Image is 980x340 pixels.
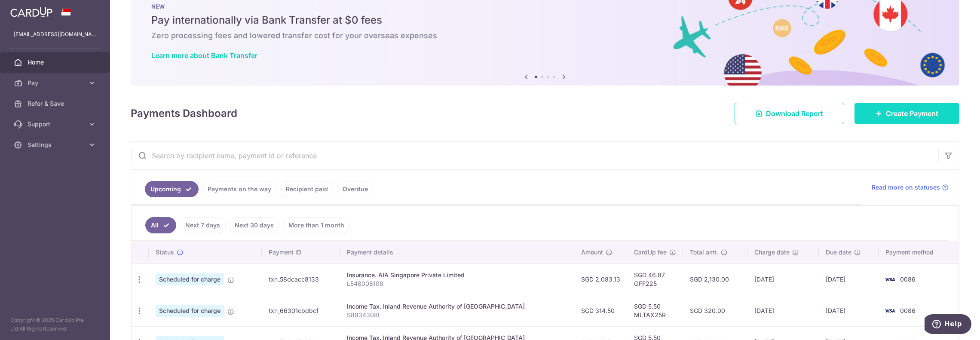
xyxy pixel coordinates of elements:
td: [DATE] [747,263,819,295]
p: [EMAIL_ADDRESS][DOMAIN_NAME] [14,30,96,39]
td: [DATE] [819,263,879,295]
span: Refer & Save [28,99,84,108]
span: Home [28,58,84,67]
td: [DATE] [819,295,879,326]
h6: Zero processing fees and lowered transfer cost for your overseas expenses [151,31,939,41]
span: Settings [28,141,84,149]
span: Due date [826,248,851,257]
a: More than 1 month [283,217,350,233]
a: Read more on statuses [872,183,949,192]
span: Status [156,248,174,257]
td: SGD 2,130.00 [683,263,747,295]
td: SGD 2,083.13 [574,263,627,295]
td: SGD 5.50 MLTAX25R [627,295,683,326]
img: Bank Card [881,306,898,316]
a: Recipient paid [280,181,334,197]
div: Insurance. AIA Singapore Private Limited [347,271,567,279]
p: L548008108 [347,279,567,288]
th: Payment ID [262,241,340,263]
a: Next 7 days [180,217,226,233]
img: CardUp [10,7,52,17]
a: Learn more about Bank Transfer [151,51,257,60]
span: Scheduled for charge [156,273,224,285]
a: Overdue [337,181,374,197]
td: txn_66301cbdbcf [262,295,340,326]
th: Payment method [879,241,959,263]
span: Create Payment [886,108,938,119]
span: Pay [28,79,84,87]
span: 0086 [900,276,916,283]
span: Total amt. [690,248,718,257]
iframe: Opens a widget where you can find more information [925,314,971,336]
img: Bank Card [881,274,898,285]
span: Scheduled for charge [156,305,224,317]
p: S8934308I [347,311,567,319]
a: Download Report [735,103,844,124]
input: Search by recipient name, payment id or reference [131,142,938,169]
td: SGD 320.00 [683,295,747,326]
td: SGD 46.87 OFF225 [627,263,683,295]
span: Amount [581,248,603,257]
span: Download Report [766,108,823,119]
p: NEW [151,3,939,10]
a: Create Payment [854,103,959,124]
h4: Payments Dashboard [131,106,237,121]
a: Upcoming [145,181,199,197]
span: Read more on statuses [872,183,940,192]
a: Payments on the way [202,181,277,197]
td: SGD 314.50 [574,295,627,326]
span: Charge date [754,248,790,257]
div: Income Tax. Inland Revenue Authority of [GEOGRAPHIC_DATA] [347,302,567,311]
td: txn_58dcacc8133 [262,263,340,295]
span: Support [28,120,84,129]
a: Next 30 days [229,217,279,233]
a: All [145,217,176,233]
span: 0086 [900,307,916,314]
td: [DATE] [747,295,819,326]
h5: Pay internationally via Bank Transfer at $0 fees [151,13,939,27]
th: Payment details [340,241,574,263]
span: CardUp fee [634,248,667,257]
